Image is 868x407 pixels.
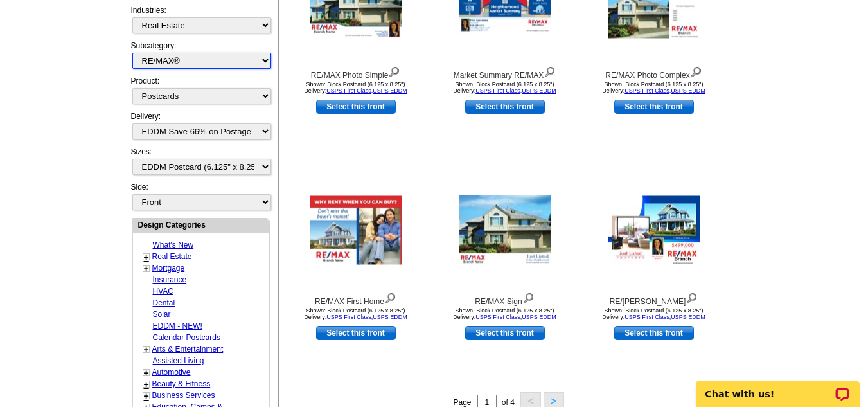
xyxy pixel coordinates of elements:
div: RE/[PERSON_NAME] [583,290,725,307]
a: use this design [614,326,694,340]
img: view design details [384,290,396,304]
a: + [144,264,149,274]
a: USPS EDDM [522,87,556,94]
span: Page [453,398,471,407]
div: RE/MAX First Home [285,290,427,307]
div: Shown: Block Postcard (6.125 x 8.25") Delivery: , [583,307,725,320]
a: use this design [465,326,545,340]
a: Arts & Entertainment [152,345,224,354]
a: Business Services [152,391,215,400]
div: Shown: Block Postcard (6.125 x 8.25") Delivery: , [285,307,427,320]
div: RE/MAX Photo Complex [583,64,725,81]
a: + [144,345,149,355]
div: Shown: Block Postcard (6.125 x 8.25") Delivery: , [583,81,725,94]
img: RE/MAX First Home [310,196,402,265]
a: Beauty & Fitness [152,379,211,388]
div: Shown: Block Postcard (6.125 x 8.25") Delivery: , [434,307,576,320]
div: Market Summary RE/MAX [434,64,576,81]
a: USPS EDDM [522,314,556,320]
div: RE/MAX Photo Simple [285,64,427,81]
img: view design details [388,64,400,78]
a: USPS EDDM [373,87,407,94]
a: USPS First Class [624,314,669,320]
img: view design details [686,290,698,304]
a: Solar [153,310,171,319]
a: USPS First Class [326,87,371,94]
a: USPS First Class [624,87,669,94]
a: Insurance [153,275,187,284]
a: EDDM - NEW! [153,321,202,330]
a: USPS First Class [326,314,371,320]
a: Real Estate [152,252,192,261]
img: view design details [690,64,702,78]
div: Side: [131,181,270,212]
a: USPS First Class [475,87,520,94]
div: RE/MAX Sign [434,290,576,307]
div: Shown: Block Postcard (6.125 x 8.25") Delivery: , [434,81,576,94]
img: RE/MAX Sun Glow [608,196,700,265]
a: use this design [614,100,694,114]
a: USPS EDDM [671,314,705,320]
div: Shown: Block Postcard (6.125 x 8.25") Delivery: , [285,81,427,94]
a: + [144,391,149,401]
a: USPS First Class [475,314,520,320]
a: + [144,368,149,378]
a: HVAC [153,287,173,296]
div: Sizes: [131,146,270,181]
a: + [144,379,149,390]
a: USPS EDDM [671,87,705,94]
div: Design Categories [133,219,269,231]
span: of 4 [502,398,515,407]
a: use this design [316,100,396,114]
a: use this design [316,326,396,340]
a: USPS EDDM [373,314,407,320]
iframe: LiveChat chat widget [687,366,868,407]
img: RE/MAX Sign [459,195,551,266]
a: What's New [153,240,194,249]
a: Calendar Postcards [153,333,220,342]
div: Subcategory: [131,40,270,75]
a: use this design [465,100,545,114]
a: Dental [153,298,175,307]
a: + [144,252,149,262]
a: Mortgage [152,264,185,273]
img: view design details [522,290,535,304]
div: Product: [131,75,270,111]
img: view design details [544,64,556,78]
a: Automotive [152,368,191,377]
a: Assisted Living [153,356,204,365]
div: Delivery: [131,111,270,146]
